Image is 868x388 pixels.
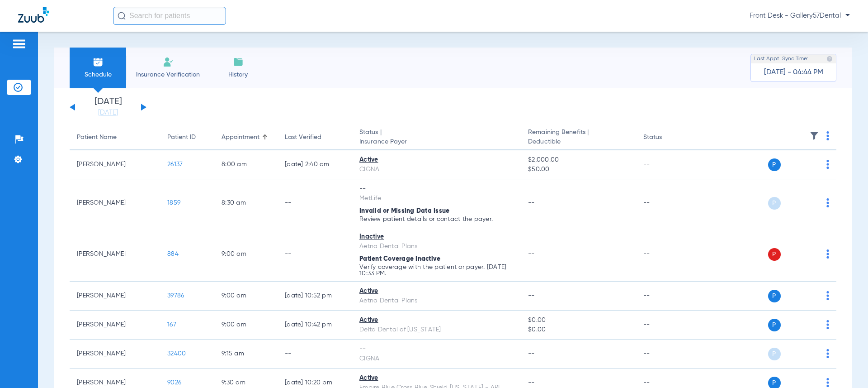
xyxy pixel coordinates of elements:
[167,133,207,142] div: Patient ID
[70,311,160,340] td: [PERSON_NAME]
[214,227,278,282] td: 9:00 AM
[214,340,278,369] td: 9:15 AM
[826,160,829,169] img: group-dot-blue.svg
[359,232,514,242] div: Inactive
[528,316,628,325] span: $0.00
[77,133,153,142] div: Patient Name
[359,155,514,165] div: Active
[768,348,781,360] span: P
[768,319,781,331] span: P
[76,70,119,79] span: Schedule
[764,68,823,77] span: [DATE] - 04:44 PM
[214,150,278,179] td: 8:00 AM
[359,287,514,296] div: Active
[278,227,352,282] td: --
[528,379,535,386] span: --
[214,179,278,227] td: 8:30 AM
[826,56,833,62] img: last sync help info
[359,256,440,262] span: Patient Coverage Inactive
[278,179,352,227] td: --
[214,282,278,311] td: 9:00 AM
[636,179,697,227] td: --
[278,311,352,340] td: [DATE] 10:42 PM
[359,194,514,203] div: MetLife
[754,54,808,63] span: Last Appt. Sync Time:
[278,150,352,179] td: [DATE] 2:40 AM
[113,7,226,25] input: Search for patients
[81,108,135,117] a: [DATE]
[359,216,514,222] p: Review patient details or contact the payer.
[167,292,184,299] span: 39786
[359,354,514,364] div: CIGNA
[359,264,514,277] p: Verify coverage with the patient or payer. [DATE] 10:33 PM.
[521,125,636,150] th: Remaining Benefits |
[359,325,514,335] div: Delta Dental of [US_STATE]
[222,133,259,142] div: Appointment
[12,38,26,49] img: hamburger-icon
[826,198,829,207] img: group-dot-blue.svg
[768,158,781,171] span: P
[222,133,270,142] div: Appointment
[70,340,160,369] td: [PERSON_NAME]
[826,131,829,140] img: group-dot-blue.svg
[768,290,781,302] span: P
[93,57,104,67] img: Schedule
[70,150,160,179] td: [PERSON_NAME]
[167,133,196,142] div: Patient ID
[636,150,697,179] td: --
[70,282,160,311] td: [PERSON_NAME]
[636,125,697,150] th: Status
[528,165,628,174] span: $50.00
[528,325,628,335] span: $0.00
[81,97,135,117] li: [DATE]
[636,282,697,311] td: --
[70,227,160,282] td: [PERSON_NAME]
[285,133,321,142] div: Last Verified
[359,137,514,147] span: Insurance Payer
[214,311,278,340] td: 9:00 AM
[167,379,181,386] span: 9026
[823,345,868,388] iframe: Chat Widget
[359,208,449,214] span: Invalid or Missing Data Issue
[826,291,829,300] img: group-dot-blue.svg
[768,197,781,210] span: P
[18,7,49,23] img: Zuub Logo
[528,251,535,257] span: --
[163,57,174,67] img: Manual Insurance Verification
[167,350,186,357] span: 32400
[359,165,514,174] div: CIGNA
[278,340,352,369] td: --
[528,292,535,299] span: --
[528,200,535,206] span: --
[77,133,117,142] div: Patient Name
[278,282,352,311] td: [DATE] 10:52 PM
[359,242,514,251] div: Aetna Dental Plans
[528,155,628,165] span: $2,000.00
[133,70,203,79] span: Insurance Verification
[70,179,160,227] td: [PERSON_NAME]
[217,70,259,79] span: History
[167,161,183,168] span: 26137
[636,311,697,340] td: --
[167,321,176,328] span: 167
[167,200,180,206] span: 1859
[636,340,697,369] td: --
[352,125,521,150] th: Status |
[118,12,126,20] img: Search Icon
[167,251,179,257] span: 884
[359,184,514,194] div: --
[528,137,628,147] span: Deductible
[826,249,829,259] img: group-dot-blue.svg
[810,131,819,140] img: filter.svg
[768,248,781,261] span: P
[826,320,829,329] img: group-dot-blue.svg
[359,345,514,354] div: --
[636,227,697,282] td: --
[359,296,514,306] div: Aetna Dental Plans
[285,133,345,142] div: Last Verified
[359,374,514,383] div: Active
[528,350,535,357] span: --
[750,11,850,20] span: Front Desk - Gallery57Dental
[233,57,244,67] img: History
